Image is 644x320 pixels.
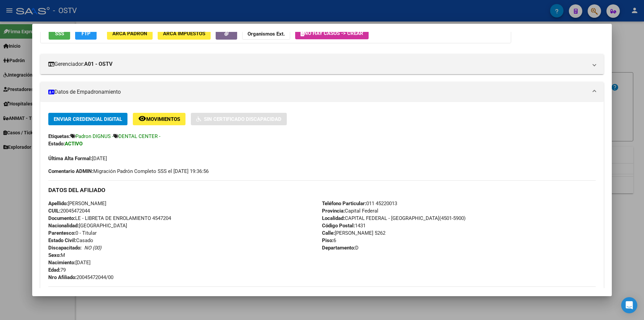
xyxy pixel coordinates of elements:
mat-icon: remove_red_eye [138,115,146,123]
strong: Localidad: [322,215,345,221]
h3: DATOS DEL AFILIADO [48,186,596,194]
span: 0 - Titular [48,230,97,236]
button: Enviar Credencial Digital [48,113,127,125]
span: Sin Certificado Discapacidad [204,116,281,122]
span: 011 45220013 [322,200,397,207]
span: 20045472044/00 [48,274,113,280]
button: Movimientos [133,113,185,125]
strong: Nro Afiliado: [48,274,76,280]
span: FTP [82,31,91,37]
strong: Documento: [48,215,75,221]
span: SSS [55,31,64,37]
i: NO (00) [84,245,101,251]
span: LE - LIBRETA DE ENROLAMIENTO 4547204 [48,215,171,221]
strong: Apellido: [48,200,68,207]
strong: Sexo: [48,252,61,258]
button: Organismos Ext. [242,27,290,40]
strong: Discapacitado: [48,245,82,251]
strong: Piso: [322,237,333,243]
button: ARCA Padrón [107,27,153,40]
span: Enviar Credencial Digital [54,116,122,122]
span: [DATE] [48,260,91,266]
strong: Provincia: [322,208,345,214]
strong: Calle: [322,230,335,236]
mat-expansion-panel-header: Datos de Empadronamiento [40,82,604,102]
span: ARCA Impuestos [163,31,205,37]
span: [PERSON_NAME] [48,200,106,207]
button: ARCA Impuestos [158,27,211,40]
span: [PERSON_NAME] 5262 [322,230,385,236]
span: No hay casos -> Crear [301,30,363,36]
button: SSS [49,27,70,40]
strong: Comentario ADMIN: [48,168,93,174]
span: DENTAL CENTER - [118,133,160,139]
strong: CUIL: [48,208,60,214]
span: Casado [48,237,93,243]
button: FTP [75,27,97,40]
mat-panel-title: Gerenciador: [48,60,588,68]
span: Migración Padrón Completo SSS el [DATE] 19:36:56 [48,168,209,175]
strong: Organismos Ext. [248,31,285,37]
span: ARCA Padrón [112,31,147,37]
mat-panel-title: Datos de Empadronamiento [48,88,588,96]
span: CAPITAL FEDERAL - [GEOGRAPHIC_DATA](4501-5900) [322,215,466,221]
span: Movimientos [146,116,180,122]
strong: Código Postal: [322,223,355,229]
span: [GEOGRAPHIC_DATA] [48,223,127,229]
strong: Teléfono Particular: [322,200,366,207]
button: No hay casos -> Crear [295,27,369,39]
span: Padron DIGNUS - [75,133,113,139]
span: [DATE] [48,155,107,162]
strong: Edad: [48,267,60,273]
strong: A01 - OSTV [84,60,112,68]
button: Sin Certificado Discapacidad [191,113,287,125]
span: 79 [48,267,66,273]
strong: Estado: [48,141,65,147]
strong: Nacionalidad: [48,223,79,229]
strong: Última Alta Formal: [48,155,92,162]
strong: Estado Civil: [48,237,76,243]
span: M [48,252,65,258]
span: 6 [322,237,336,243]
mat-expansion-panel-header: Gerenciador:A01 - OSTV [40,54,604,74]
strong: Departamento: [322,245,355,251]
span: 1431 [322,223,366,229]
strong: Nacimiento: [48,260,75,266]
div: Open Intercom Messenger [621,297,637,313]
strong: Parentesco: [48,230,75,236]
strong: ACTIVO [65,141,83,147]
span: 20045472044 [48,208,90,214]
span: Capital Federal [322,208,378,214]
strong: Etiquetas: [48,133,70,139]
span: D [322,245,359,251]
